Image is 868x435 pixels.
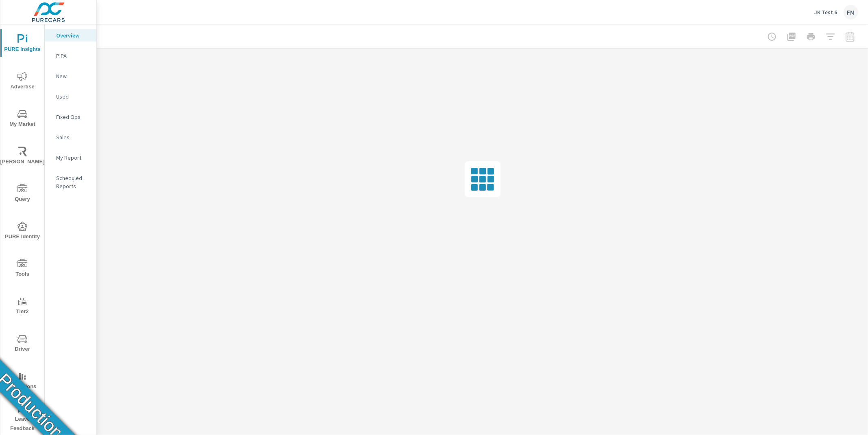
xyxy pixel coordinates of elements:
[3,72,42,92] span: Advertise
[3,109,42,129] span: My Market
[56,174,90,190] p: Scheduled Reports
[3,184,42,204] span: Query
[56,92,90,101] p: Used
[3,34,42,54] span: PURE Insights
[45,50,96,62] div: PIPA
[45,152,96,164] div: My Report
[45,172,96,192] div: Scheduled Reports
[3,222,42,242] span: PURE Identity
[45,111,96,123] div: Fixed Ops
[45,131,96,143] div: Sales
[45,70,96,82] div: New
[56,72,90,80] p: New
[56,133,90,141] p: Sales
[3,334,42,354] span: Driver
[3,147,42,167] span: [PERSON_NAME]
[56,52,90,60] p: PIPA
[3,259,42,279] span: Tools
[3,297,42,316] span: Tier2
[45,90,96,103] div: Used
[814,9,837,16] p: JK Test 6
[56,154,90,162] p: My Report
[56,31,90,40] p: Overview
[45,29,96,42] div: Overview
[844,5,858,20] div: FM
[3,404,42,433] span: Leave Feedback
[3,371,42,391] span: Operations
[56,113,90,121] p: Fixed Ops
